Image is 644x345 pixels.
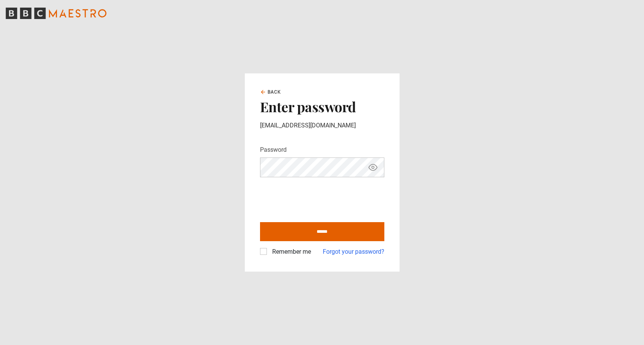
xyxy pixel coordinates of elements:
label: Password [260,145,287,154]
iframe: reCAPTCHA [260,183,376,213]
p: [EMAIL_ADDRESS][DOMAIN_NAME] [260,121,384,130]
a: Back [260,89,281,95]
button: Show password [366,161,379,174]
h2: Enter password [260,99,384,114]
label: Remember me [269,247,311,256]
span: Back [268,89,281,95]
a: Forgot your password? [323,247,384,256]
svg: BBC Maestro [6,8,106,19]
